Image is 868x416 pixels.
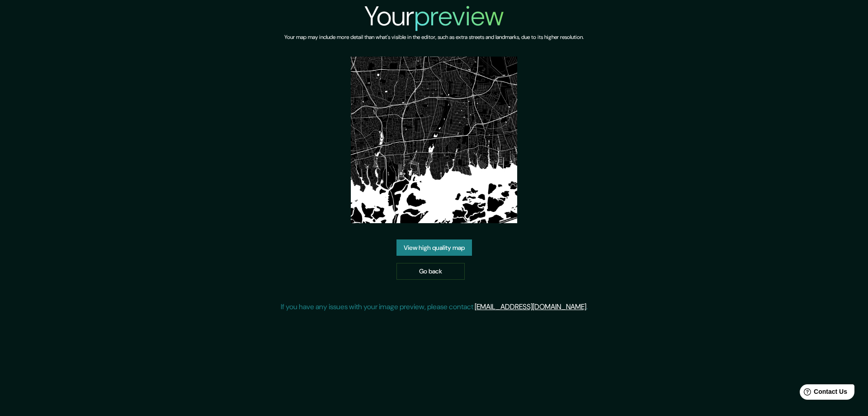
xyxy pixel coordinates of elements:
[351,57,517,223] img: created-map-preview
[396,263,465,280] a: Go back
[475,302,586,311] a: [EMAIL_ADDRESS][DOMAIN_NAME]
[396,239,472,256] a: View high quality map
[284,33,584,42] h6: Your map may include more detail than what's visible in the editor, such as extra streets and lan...
[788,381,858,406] iframe: Help widget launcher
[281,301,588,312] p: If you have any issues with your image preview, please contact .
